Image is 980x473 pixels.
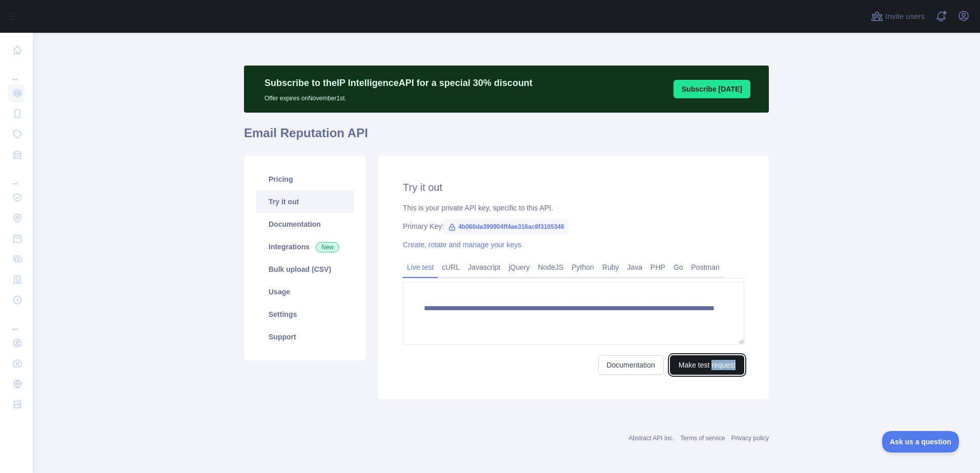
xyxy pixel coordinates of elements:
[403,241,521,249] a: Create, rotate and manage your keys
[629,435,675,442] a: Abstract API Inc.
[244,125,769,149] h1: Email Reputation API
[8,61,25,82] div: ...
[687,259,724,275] a: Postman
[670,355,744,375] button: Make test request
[403,180,744,195] h2: Try it out
[534,259,567,275] a: NodeJS
[438,259,464,275] a: cURL
[256,303,354,326] a: Settings
[264,90,533,102] p: Offer expires on November 1st.
[673,80,750,98] button: Subscribe [DATE]
[403,259,438,275] a: Live test
[256,213,354,235] a: Documentation
[882,431,959,453] iframe: Toggle Customer Support
[256,281,354,303] a: Usage
[256,258,354,281] a: Bulk upload (CSV)
[316,242,339,252] span: New
[256,168,354,190] a: Pricing
[256,326,354,348] a: Support
[598,259,623,275] a: Ruby
[256,235,354,258] a: Integrations New
[669,259,687,275] a: Go
[567,259,598,275] a: Python
[885,11,925,23] span: Invite users
[8,166,25,186] div: ...
[464,259,504,275] a: Javascript
[598,355,664,375] a: Documentation
[869,8,927,25] button: Invite users
[444,219,568,234] span: 4b060da399904ff4ae316ac8f3105346
[403,221,744,231] div: Primary Key:
[504,259,534,275] a: jQuery
[680,435,725,442] a: Terms of service
[8,311,25,332] div: ...
[731,435,769,442] a: Privacy policy
[623,259,647,275] a: Java
[403,203,744,213] div: This is your private API key, specific to this API.
[264,76,533,90] p: Subscribe to the IP Intelligence API for a special 30 % discount
[646,259,669,275] a: PHP
[256,190,354,213] a: Try it out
